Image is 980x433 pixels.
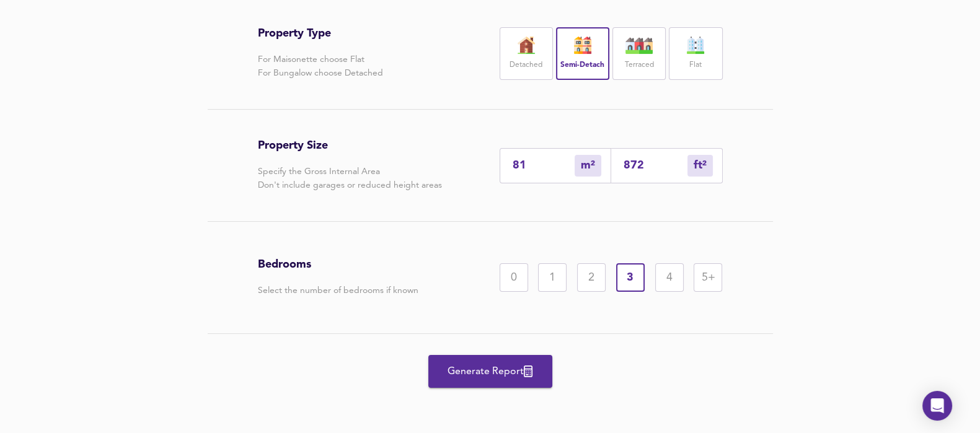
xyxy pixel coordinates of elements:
img: house-icon [511,37,542,54]
h3: Property Type [258,27,383,40]
label: Detached [510,58,542,73]
div: Flat [669,27,722,80]
span: Generate Report [441,363,540,380]
div: 5+ [694,263,722,292]
div: 1 [538,263,567,292]
div: 0 [500,263,528,292]
div: m² [575,155,601,177]
div: Open Intercom Messenger [922,391,952,421]
button: Generate Report [428,355,552,388]
img: house-icon [624,37,655,54]
label: Semi-Detach [560,58,604,73]
h3: Bedrooms [258,258,418,271]
div: 4 [655,263,684,292]
p: Specify the Gross Internal Area Don't include garages or reduced height areas [258,165,442,192]
img: house-icon [567,37,598,54]
div: 2 [577,263,606,292]
label: Flat [689,58,702,73]
input: Sqft [624,159,687,172]
div: Semi-Detach [556,27,609,80]
h3: Property Size [258,139,442,152]
div: Detached [500,27,553,80]
div: Terraced [612,27,666,80]
input: Enter sqm [513,159,575,172]
p: Select the number of bedrooms if known [258,284,418,297]
img: flat-icon [680,37,711,54]
div: m² [687,155,713,177]
div: 3 [616,263,645,292]
p: For Maisonette choose Flat For Bungalow choose Detached [258,53,383,80]
label: Terraced [625,58,654,73]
